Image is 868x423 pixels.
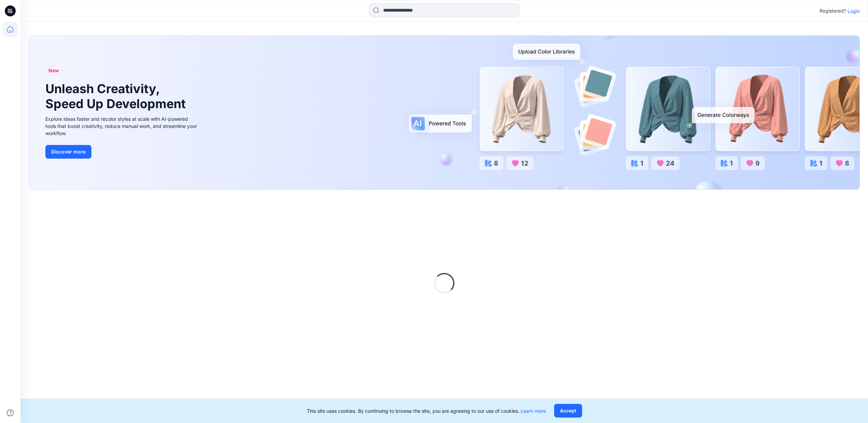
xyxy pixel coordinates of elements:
[48,67,59,75] span: New
[307,407,546,414] p: This site uses cookies. By continuing to browse the site, you are agreeing to our use of cookies.
[45,82,189,111] h1: Unleash Creativity, Speed Up Development
[45,145,91,159] button: Discover more
[820,7,846,15] p: Registered?
[521,408,546,414] a: Learn more
[848,8,860,15] p: Login
[554,404,582,418] button: Accept
[45,115,199,137] div: Explore ideas faster and recolor styles at scale with AI-powered tools that boost creativity, red...
[45,145,199,159] a: Discover more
